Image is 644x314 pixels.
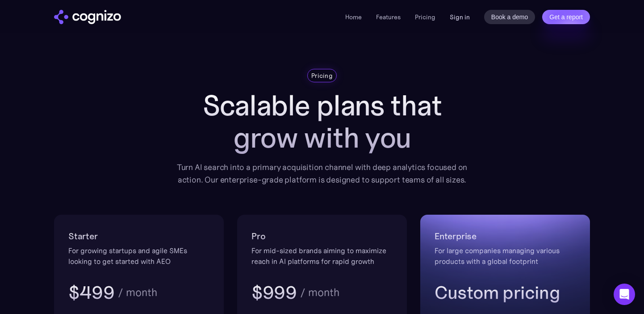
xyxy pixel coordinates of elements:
[435,245,576,267] div: For large companies managing various products with a global footprint
[68,229,209,243] h2: Starter
[300,287,339,298] div: / month
[311,71,333,80] div: Pricing
[68,245,209,267] div: For growing startups and agile SMEs looking to get started with AEO
[376,13,401,21] a: Features
[435,281,576,304] h3: Custom pricing
[345,13,362,21] a: Home
[251,229,393,243] h2: Pro
[170,161,474,186] div: Turn AI search into a primary acquisition channel with deep analytics focused on action. Our ente...
[54,10,121,24] a: home
[68,281,114,304] h3: $499
[118,287,157,298] div: / month
[251,281,297,304] h3: $999
[170,89,474,154] h1: Scalable plans that grow with you
[542,10,590,24] a: Get a report
[435,229,576,243] h2: Enterprise
[614,284,635,305] div: Open Intercom Messenger
[54,10,121,24] img: cognizo logo
[450,12,470,22] a: Sign in
[415,13,435,21] a: Pricing
[484,10,535,24] a: Book a demo
[251,245,393,267] div: For mid-sized brands aiming to maximize reach in AI platforms for rapid growth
